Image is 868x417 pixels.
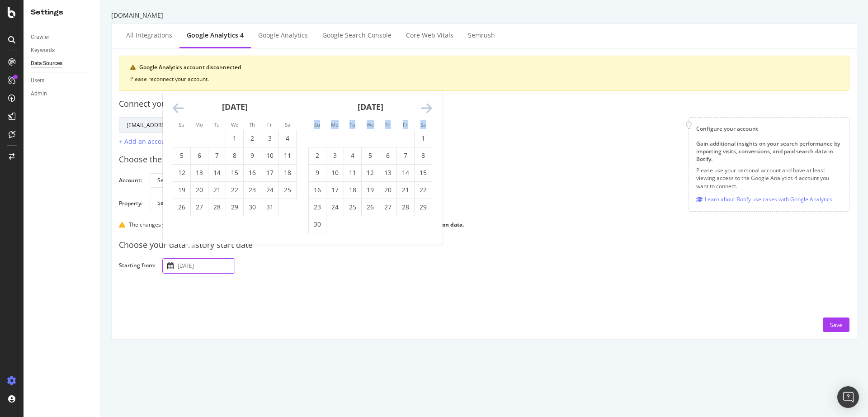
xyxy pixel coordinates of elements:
div: Core Web Vitals [406,31,453,40]
input: Select a date [176,259,235,273]
td: Thursday, March 30, 2023 [244,199,261,216]
td: Friday, April 14, 2023 [397,164,415,181]
div: Users [31,76,44,85]
button: Select your property: [GEOGRAPHIC_DATA] - [GEOGRAPHIC_DATA] [150,196,336,210]
a: Learn about Botify use cases with Google Analytics [696,194,832,204]
td: Thursday, April 20, 2023 [379,181,397,199]
td: Monday, April 17, 2023 [326,181,344,199]
div: Connect your Google account to your project [119,98,849,110]
td: Friday, April 21, 2023 [397,181,415,199]
div: Save [830,321,842,329]
td: Saturday, April 15, 2023 [415,164,432,181]
div: Choose the Google Analytics site to connect [119,154,849,166]
div: Gain additional insights on your search performance by importing visits, conversions, and paid se... [696,140,842,163]
td: Sunday, March 5, 2023 [173,147,191,164]
td: Tuesday, March 14, 2023 [208,164,226,181]
td: Sunday, April 30, 2023 [309,216,326,233]
td: Wednesday, March 1, 2023 [226,130,244,147]
td: Monday, April 3, 2023 [326,147,344,164]
td: Wednesday, March 15, 2023 [226,164,244,181]
td: Wednesday, March 29, 2023 [226,199,244,216]
td: Thursday, March 9, 2023 [244,147,261,164]
small: We [231,121,238,128]
td: Tuesday, April 25, 2023 [344,199,362,216]
small: Su [179,121,184,128]
small: Tu [214,121,220,128]
td: Saturday, April 1, 2023 [415,130,432,147]
p: Please use your personal account and have at least viewing access to the Google Analytics 4 accou... [696,166,842,190]
td: Friday, March 31, 2023 [261,199,279,216]
td: Friday, April 28, 2023 [397,199,415,216]
div: Admin [31,89,47,99]
div: The changes you will be applying will impact the scope of your analytics data and require a [129,221,464,228]
div: Move forward to switch to the next month. [421,102,432,115]
a: Data Sources [31,59,94,68]
div: Select your property: [GEOGRAPHIC_DATA] - [GEOGRAPHIC_DATA] [157,200,325,206]
td: Saturday, March 4, 2023 [279,130,297,147]
td: Tuesday, March 21, 2023 [208,181,226,199]
a: Admin [31,89,94,99]
td: Monday, March 6, 2023 [191,147,208,164]
td: Sunday, March 12, 2023 [173,164,191,181]
td: Wednesday, March 22, 2023 [226,181,244,199]
td: Saturday, March 25, 2023 [279,181,297,199]
td: Saturday, April 22, 2023 [415,181,432,199]
td: Tuesday, April 4, 2023 [344,147,362,164]
div: Open Intercom Messenger [837,386,859,408]
td: Sunday, March 19, 2023 [173,181,191,199]
td: Saturday, April 8, 2023 [415,147,432,164]
div: Configure your account [696,125,842,133]
td: Monday, March 20, 2023 [191,181,208,199]
small: Sa [420,121,426,128]
td: Thursday, April 27, 2023 [379,199,397,216]
td: Friday, April 7, 2023 [397,147,415,164]
td: Wednesday, April 19, 2023 [362,181,379,199]
button: Save [823,317,849,332]
div: Google Analytics 4 [187,31,244,40]
label: Account: [119,176,142,186]
td: Sunday, April 16, 2023 [309,181,326,199]
td: Friday, March 3, 2023 [261,130,279,147]
td: Thursday, March 2, 2023 [244,130,261,147]
td: Monday, April 10, 2023 [326,164,344,181]
div: Google Analytics account disconnected [139,63,838,71]
td: Saturday, March 18, 2023 [279,164,297,181]
td: Friday, March 24, 2023 [261,181,279,199]
div: Semrush [468,31,495,40]
small: Th [385,121,391,128]
td: Wednesday, April 5, 2023 [362,147,379,164]
td: Monday, March 27, 2023 [191,199,208,216]
td: Thursday, April 13, 2023 [379,164,397,181]
small: Fr [267,121,272,128]
small: Tu [349,121,355,128]
div: All integrations [126,31,172,40]
td: Tuesday, April 18, 2023 [344,181,362,199]
td: Saturday, March 11, 2023 [279,147,297,164]
div: + Add an account [119,137,172,146]
td: Tuesday, March 28, 2023 [208,199,226,216]
div: Calendar [163,91,442,244]
small: Th [249,121,255,128]
div: Select your account: Sephora EB [157,178,239,183]
td: Friday, March 17, 2023 [261,164,279,181]
div: Settings [31,7,93,18]
td: Tuesday, April 11, 2023 [344,164,362,181]
td: Wednesday, April 12, 2023 [362,164,379,181]
div: Move backward to switch to the previous month. [173,102,184,115]
small: Su [314,121,320,128]
small: Sa [285,121,290,128]
td: Saturday, April 29, 2023 [415,199,432,216]
div: Choose your data history start date [119,239,849,251]
td: Sunday, April 9, 2023 [309,164,326,181]
small: Fr [403,121,408,128]
td: Monday, April 24, 2023 [326,199,344,216]
a: Users [31,76,94,85]
small: Mo [195,121,203,128]
td: Thursday, April 6, 2023 [379,147,397,164]
td: Wednesday, April 26, 2023 [362,199,379,216]
strong: [DATE] [222,101,248,112]
div: [DOMAIN_NAME] [111,11,857,20]
div: Google Analytics [258,31,308,40]
a: Crawler [31,33,94,42]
